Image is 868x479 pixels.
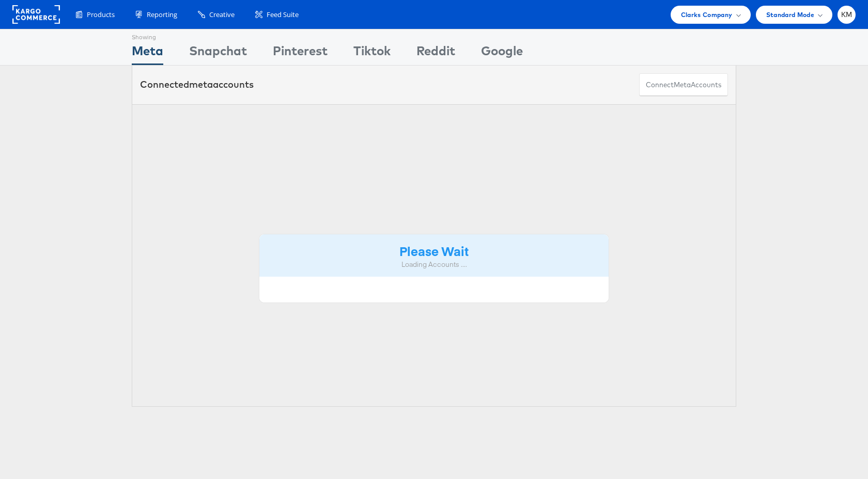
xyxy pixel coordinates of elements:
[189,42,247,65] div: Snapchat
[766,9,814,20] span: Standard Mode
[273,42,328,65] div: Pinterest
[147,10,177,20] span: Reporting
[681,9,733,20] span: Clarks Company
[481,42,523,65] div: Google
[841,11,853,18] span: KM
[189,78,213,90] span: meta
[132,29,163,42] div: Showing
[87,10,115,20] span: Products
[140,78,254,91] div: Connected accounts
[267,10,299,20] span: Feed Suite
[399,242,469,259] strong: Please Wait
[416,42,455,65] div: Reddit
[639,73,728,97] button: ConnectmetaAccounts
[132,42,163,65] div: Meta
[674,80,691,90] span: meta
[353,42,391,65] div: Tiktok
[209,10,235,20] span: Creative
[267,260,601,269] div: Loading Accounts ....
